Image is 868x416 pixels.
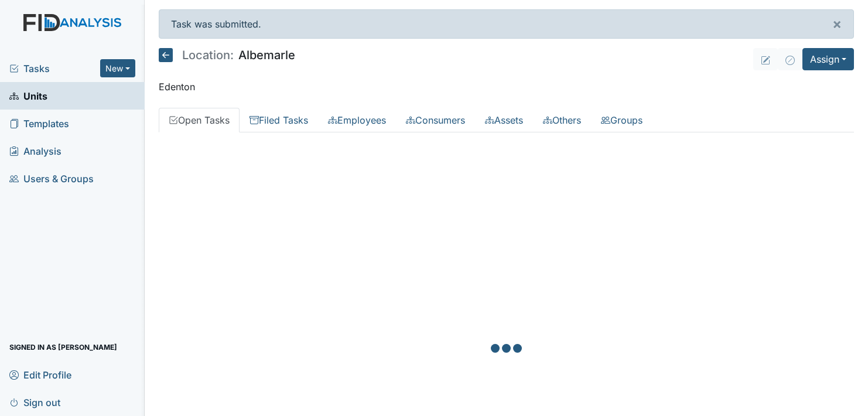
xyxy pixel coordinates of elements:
[100,59,135,77] button: New
[396,108,475,132] a: Consumers
[802,48,854,70] button: Assign
[9,87,47,105] span: Units
[832,15,842,32] span: ×
[475,108,533,132] a: Assets
[159,48,295,62] h5: Albemarle
[182,49,234,61] span: Location:
[9,366,71,384] span: Edit Profile
[159,108,240,132] a: Open Tasks
[9,169,94,187] span: Users & Groups
[240,108,318,132] a: Filed Tasks
[9,114,69,132] span: Templates
[9,338,117,356] span: Signed in as [PERSON_NAME]
[533,108,591,132] a: Others
[591,108,652,132] a: Groups
[159,9,854,39] div: Task was submitted.
[9,393,60,411] span: Sign out
[9,62,100,76] a: Tasks
[318,108,396,132] a: Employees
[9,142,61,160] span: Analysis
[159,80,854,94] p: Edenton
[821,10,853,38] button: ×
